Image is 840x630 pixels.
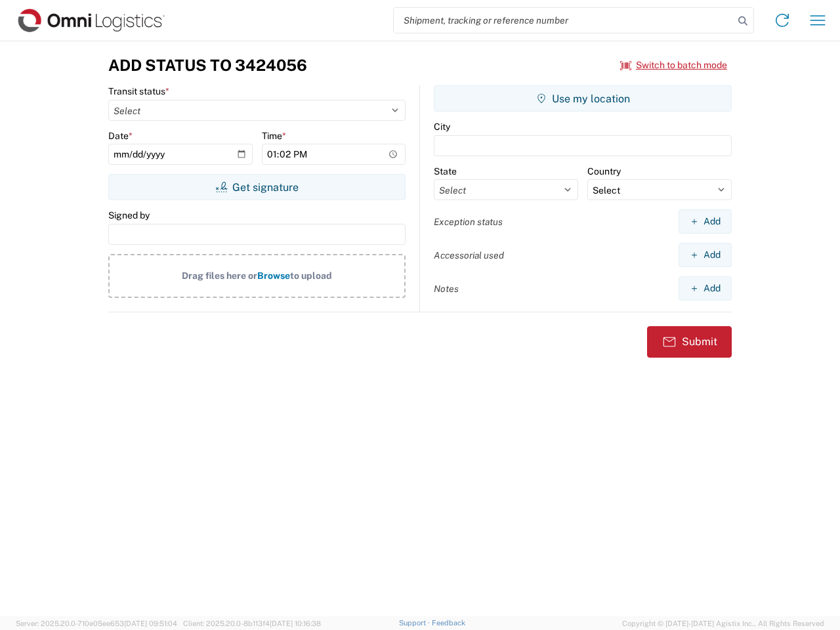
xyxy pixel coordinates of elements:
[434,216,503,228] label: Exception status
[394,8,734,33] input: Shipment, tracking or reference number
[622,618,824,629] span: Copyright © [DATE]-[DATE] Agistix Inc., All Rights Reserved
[434,249,504,261] label: Accessorial used
[647,326,732,358] button: Submit
[620,54,727,76] button: Switch to batch mode
[679,209,732,234] button: Add
[679,243,732,267] button: Add
[270,619,321,627] span: [DATE] 10:16:38
[399,619,432,627] a: Support
[434,85,732,112] button: Use my location
[434,283,459,295] label: Notes
[16,619,177,627] span: Server: 2025.20.0-710e05ee653
[108,56,307,75] h3: Add Status to 3424056
[434,121,450,133] label: City
[262,130,286,142] label: Time
[679,276,732,301] button: Add
[124,619,177,627] span: [DATE] 09:51:04
[290,270,332,281] span: to upload
[434,165,457,177] label: State
[108,85,169,97] label: Transit status
[108,209,150,221] label: Signed by
[257,270,290,281] span: Browse
[108,130,133,142] label: Date
[432,619,465,627] a: Feedback
[587,165,621,177] label: Country
[182,270,257,281] span: Drag files here or
[183,619,321,627] span: Client: 2025.20.0-8b113f4
[108,174,406,200] button: Get signature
